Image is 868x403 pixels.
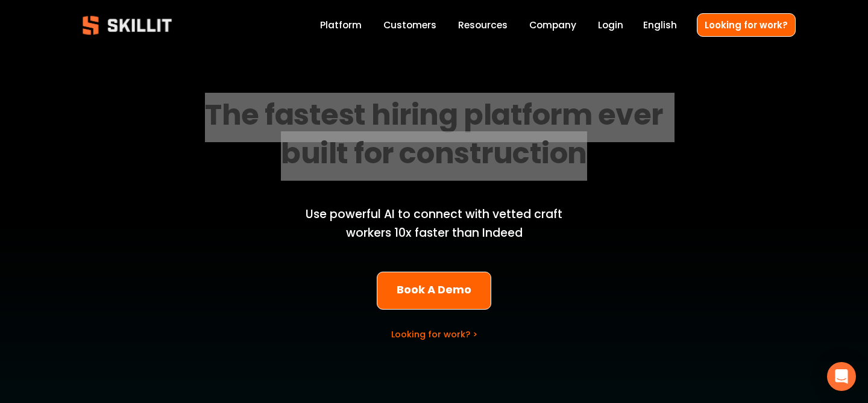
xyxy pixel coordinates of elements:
a: Looking for work? [697,13,796,37]
a: Customers [383,17,436,33]
div: language picker [643,17,677,33]
p: Use powerful AI to connect with vetted craft workers 10x faster than Indeed [285,205,583,242]
a: folder dropdown [458,17,508,33]
a: Book A Demo [377,272,492,310]
a: Platform [320,17,362,33]
a: Login [598,17,623,33]
a: Company [529,17,576,33]
img: Skillit [72,7,182,43]
span: English [643,18,677,32]
span: Resources [458,18,508,32]
strong: The fastest hiring platform ever built for construction [205,93,668,181]
a: Looking for work? > [391,328,477,340]
div: Open Intercom Messenger [827,362,856,391]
